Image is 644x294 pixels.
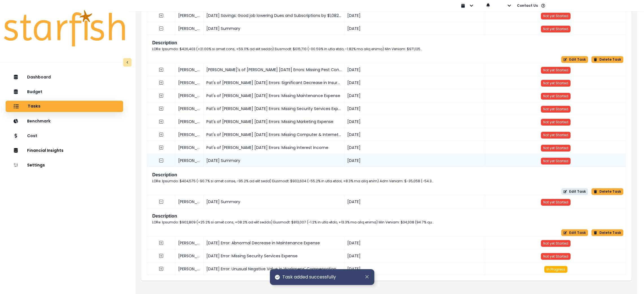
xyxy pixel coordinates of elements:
[543,120,568,124] span: Not yet Started
[27,75,51,80] p: Dashboard
[6,159,123,171] button: Settings
[156,251,166,261] button: expand outline
[543,68,568,73] span: Not yet Started
[344,89,485,102] div: [DATE]
[204,128,344,141] div: Pat's of [PERSON_NAME] [DATE] Errors: Missing Computer & Internet Expenses
[159,254,163,258] svg: expand outline
[175,76,204,89] div: [PERSON_NAME]
[175,9,204,22] div: [PERSON_NAME]
[561,229,588,236] button: Edit Task
[204,102,344,115] div: Pat's of [PERSON_NAME] [DATE] Errors: Missing Security Services Expense
[175,195,204,208] div: [PERSON_NAME]
[204,89,344,102] div: Pat's of [PERSON_NAME] [DATE] Errors: Missing Maintenance Expense
[6,86,123,97] button: Budget
[344,76,485,89] div: [DATE]
[159,67,163,72] svg: expand outline
[156,78,166,88] button: expand outline
[156,65,166,75] button: expand outline
[344,22,485,35] div: [DATE]
[591,229,623,236] button: Delete Task
[344,9,485,22] div: [DATE]
[159,132,163,137] svg: expand outline
[543,81,568,85] span: Not yet Started
[159,267,163,271] svg: expand outline
[159,93,163,98] svg: expand outline
[175,262,204,275] div: [PERSON_NAME]
[344,63,485,76] div: [DATE]
[344,195,485,208] div: [DATE]
[159,241,163,245] svg: expand outline
[344,236,485,249] div: [DATE]
[344,102,485,115] div: [DATE]
[543,133,568,137] span: Not yet Started
[204,9,344,22] div: [DATE] Savings: Good job lowering Dues and Subscriptions by $1,082 per month!
[6,71,123,83] button: Dashboard
[156,117,166,127] button: expand outline
[591,188,623,195] button: Delete Task
[152,40,621,45] h2: Description
[159,119,163,124] svg: expand outline
[27,119,51,124] p: Benchmark
[543,200,568,205] span: Not yet Started
[344,128,485,141] div: [DATE]
[543,254,568,259] span: Not yet Started
[364,274,370,280] button: Dismiss
[561,188,588,195] button: Edit Task
[543,14,568,18] span: Not yet Started
[175,115,204,128] div: [PERSON_NAME]
[344,262,485,275] div: [DATE]
[159,106,163,111] svg: expand outline
[175,236,204,249] div: [PERSON_NAME]
[159,26,163,31] svg: collasped outline
[152,47,435,52] p: LORe: Ipsumdo: $426,403 (+21.00% si amet cons, +59.11% ad elit seddo) Eiusmodt: $015,710 (-00.59%...
[28,104,40,109] p: Tasks
[543,27,568,31] span: Not yet Started
[152,172,621,177] h2: Description
[204,249,344,262] div: [DATE] Error: Missing Security Services Expense
[283,274,336,280] span: Task added successfully
[159,13,163,18] svg: expand outline
[591,56,623,63] button: Delete Task
[175,249,204,262] div: [PERSON_NAME]
[159,158,163,163] svg: collasped outline
[175,22,204,35] div: [PERSON_NAME]
[204,141,344,154] div: Pat's of [PERSON_NAME] [DATE] Errors: Missing Interest Income
[204,262,344,275] div: [DATE] Error: Unusual Negative Value in Workmens' Compensation
[6,130,123,141] button: Cost
[156,23,166,34] button: collasped outline
[175,154,204,167] div: [PERSON_NAME]
[159,199,163,204] svg: collasped outline
[344,154,485,167] div: [DATE]
[344,115,485,128] div: [DATE]
[6,115,123,127] button: Benchmark
[152,179,435,184] p: LORe: Ipsumdo: $404,575 (-90.7% si amet conse, -95.2% ad elit sedd) Eiusmodt: $902,604 (-55.2% in...
[156,10,166,21] button: expand outline
[543,146,568,150] span: Not yet Started
[175,63,204,76] div: [PERSON_NAME]
[175,141,204,154] div: [PERSON_NAME]
[156,142,166,153] button: expand outline
[156,104,166,114] button: expand outline
[159,145,163,150] svg: expand outline
[204,115,344,128] div: Pat's of [PERSON_NAME] [DATE] Errors: Missing Marketing Expense
[175,128,204,141] div: [PERSON_NAME]
[204,76,344,89] div: Pat's of [PERSON_NAME] [DATE] Errors: Significant Decrease in Insurance Expense
[543,107,568,111] span: Not yet Started
[152,213,621,219] h2: Description
[27,89,42,94] p: Budget
[204,154,344,167] div: [DATE] Summary
[561,56,588,63] button: Edit Task
[152,220,435,225] p: LORe: Ipsumdo: $902,809 (+25.2% si amet cons, +08.2% ad elit seddo) Eiusmodt: $813,007 (-1.2% in ...
[6,145,123,156] button: Financial Insights
[156,130,166,140] button: expand outline
[159,80,163,85] svg: expand outline
[156,197,166,207] button: collasped outline
[204,195,344,208] div: [DATE] Summary
[175,102,204,115] div: [PERSON_NAME]
[204,236,344,249] div: [DATE] Error: Abnormal Decrease in Maintenance Expense
[547,267,565,272] span: In Progress
[204,22,344,35] div: [DATE] Summary
[344,249,485,262] div: [DATE]
[6,101,123,112] button: Tasks
[156,155,166,166] button: collasped outline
